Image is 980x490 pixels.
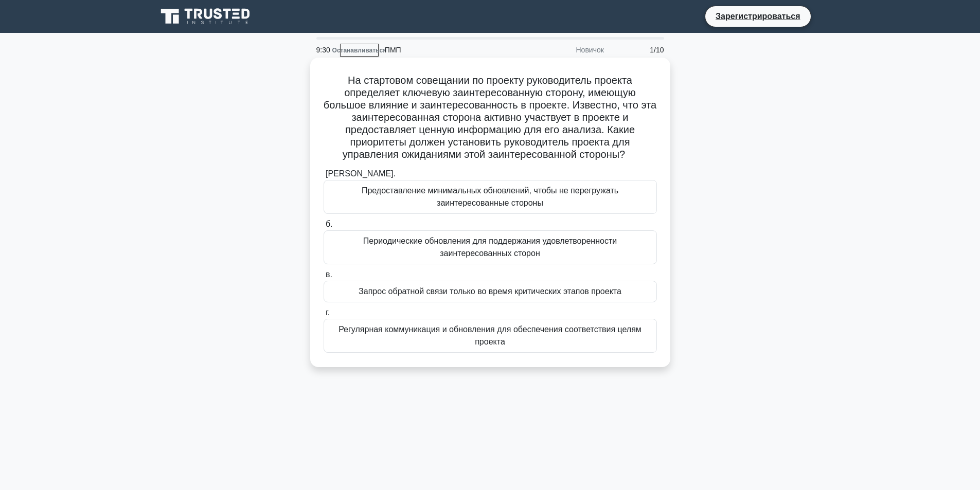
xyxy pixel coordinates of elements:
font: 1/10 [650,46,664,54]
font: Предоставление минимальных обновлений, чтобы не перегружать заинтересованные стороны [362,186,618,207]
font: Периодические обновления для поддержания удовлетворенности заинтересованных сторон [363,237,617,258]
font: б. [326,220,333,228]
font: ПМП [385,46,401,54]
font: Регулярная коммуникация и обновления для обеспечения соответствия целям проекта [338,325,642,346]
font: Новичок [576,46,603,54]
font: г. [326,308,330,317]
font: Останавливаться [332,47,387,54]
font: Зарегистрироваться [716,12,800,21]
font: [PERSON_NAME]. [326,169,396,178]
font: 9:30 [316,46,330,54]
font: в. [326,270,332,279]
font: Запрос обратной связи только во время критических этапов проекта [359,287,621,296]
a: Останавливаться [340,44,379,57]
font: На стартовом совещании по проекту руководитель проекта определяет ключевую заинтересованную сторо... [324,75,656,160]
a: Зарегистрироваться [709,10,806,23]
